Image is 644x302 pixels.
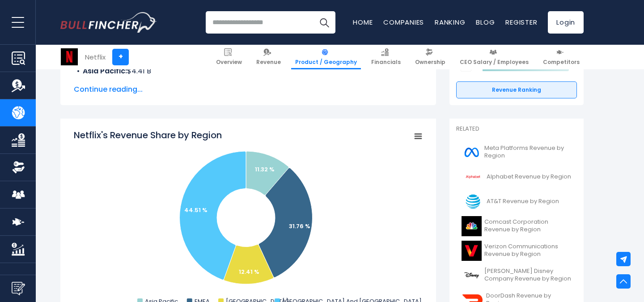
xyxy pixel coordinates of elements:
[505,17,537,27] a: Register
[462,191,484,212] img: T logo
[484,145,572,160] span: Meta Platforms Revenue by Region
[291,45,361,69] a: Product / Geography
[239,268,259,276] text: 12.41 %
[548,11,584,34] a: Login
[74,66,423,77] li: $4.41 B
[74,77,423,87] li: $12.39 B
[83,66,127,76] b: Asia Pacific:
[462,167,484,187] img: GOOGL logo
[289,222,310,230] text: 31.76 %
[462,216,482,236] img: CMCSA logo
[456,81,577,98] a: Revenue Ranking
[456,140,577,165] a: Meta Platforms Revenue by Region
[460,59,529,66] span: CEO Salary / Employees
[462,265,482,285] img: DIS logo
[216,59,242,66] span: Overview
[83,77,103,87] b: EMEA:
[252,45,285,69] a: Revenue
[256,59,281,66] span: Revenue
[60,12,157,33] a: Go to homepage
[371,59,401,66] span: Financials
[487,198,559,205] span: AT&T Revenue by Region
[456,45,533,69] a: CEO Salary / Employees
[435,17,465,27] a: Ranking
[212,45,246,69] a: Overview
[456,263,577,288] a: [PERSON_NAME] Disney Company Revenue by Region
[456,165,577,189] a: Alphabet Revenue by Region
[462,142,482,162] img: META logo
[60,12,157,33] img: Bullfincher logo
[484,218,572,234] span: Comcast Corporation Revenue by Region
[74,84,423,95] span: Continue reading...
[487,173,571,181] span: Alphabet Revenue by Region
[61,48,78,65] img: NFLX logo
[543,59,580,66] span: Competitors
[367,45,405,69] a: Financials
[85,52,106,62] div: Netflix
[484,243,572,258] span: Verizon Communications Revenue by Region
[456,189,577,214] a: AT&T Revenue by Region
[415,59,445,66] span: Ownership
[411,45,449,69] a: Ownership
[456,214,577,238] a: Comcast Corporation Revenue by Region
[255,165,275,174] text: 11.32 %
[295,59,357,66] span: Product / Geography
[539,45,584,69] a: Competitors
[462,241,482,261] img: VZ logo
[353,17,373,27] a: Home
[184,206,208,214] text: 44.51 %
[456,125,577,133] p: Related
[12,161,25,174] img: Ownership
[476,17,495,27] a: Blog
[383,17,424,27] a: Companies
[484,268,572,283] span: [PERSON_NAME] Disney Company Revenue by Region
[456,238,577,263] a: Verizon Communications Revenue by Region
[74,129,222,141] tspan: Netflix's Revenue Share by Region
[112,49,129,65] a: +
[313,11,335,34] button: Search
